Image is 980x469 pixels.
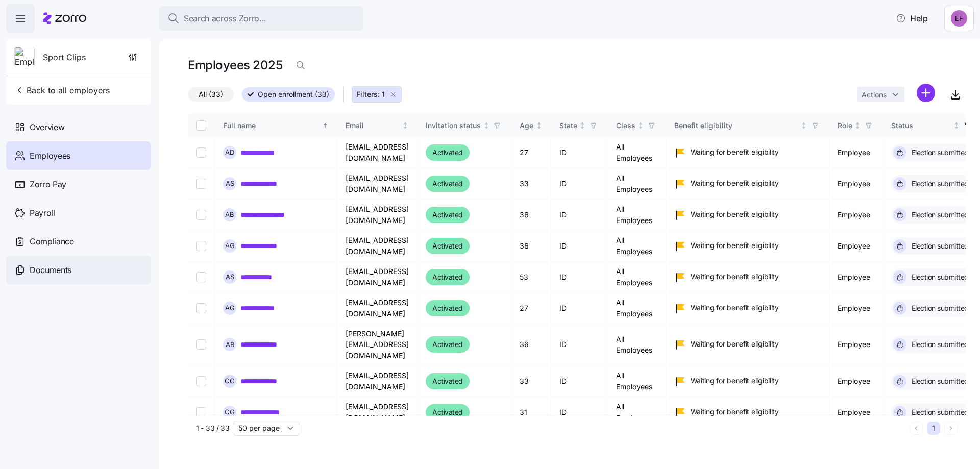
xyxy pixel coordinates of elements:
input: Select record 6 [196,303,206,313]
td: Employee [829,200,883,231]
span: Payroll [30,207,55,219]
span: Waiting for benefit eligibility [691,271,779,282]
span: Activated [432,302,463,314]
span: 1 - 33 / 33 [196,423,230,433]
td: 53 [511,262,551,293]
div: Not sorted [579,122,586,129]
th: RoleNot sorted [829,114,883,137]
td: Employee [829,137,883,168]
th: Benefit eligibilityNot sorted [666,114,829,137]
td: [EMAIL_ADDRESS][DOMAIN_NAME] [337,262,418,293]
button: Filters: 1 [352,86,402,103]
td: 27 [511,293,551,324]
div: Status [891,120,951,131]
div: Class [616,120,635,131]
td: ID [551,397,608,428]
div: Email [346,120,400,131]
span: Activated [432,146,463,159]
span: Back to all employers [14,84,110,96]
span: Waiting for benefit eligibility [691,303,779,313]
td: All Employees [608,366,666,397]
td: Employee [829,366,883,397]
input: Select record 8 [196,376,206,386]
span: Zorro Pay [30,178,66,191]
span: Waiting for benefit eligibility [691,240,779,251]
span: A S [226,180,234,187]
a: Employees [6,141,151,170]
span: Election submitted [909,210,969,220]
input: Select record 5 [196,272,206,282]
button: Back to all employers [10,80,114,101]
span: Activated [432,271,463,283]
td: ID [551,200,608,231]
th: StateNot sorted [551,114,608,137]
span: Waiting for benefit eligibility [691,407,779,417]
button: Search across Zorro... [159,6,363,31]
td: Employee [829,168,883,200]
span: Election submitted [909,272,969,282]
span: Election submitted [909,179,969,189]
td: All Employees [608,137,666,168]
span: Sport Clips [43,51,86,64]
td: ID [551,324,608,366]
span: Activated [432,209,463,221]
td: 31 [511,397,551,428]
input: Select record 1 [196,147,206,158]
span: Activated [432,375,463,387]
span: All (33) [199,88,223,101]
div: Full name [223,120,320,131]
td: [EMAIL_ADDRESS][DOMAIN_NAME] [337,366,418,397]
svg: add icon [917,84,935,102]
input: Select all records [196,120,206,131]
span: Waiting for benefit eligibility [691,147,779,157]
span: Election submitted [909,303,969,313]
th: Full nameSorted ascending [215,114,337,137]
span: Election submitted [909,241,969,251]
td: All Employees [608,262,666,293]
span: Election submitted [909,339,969,350]
a: Overview [6,113,151,141]
span: Activated [432,240,463,252]
td: All Employees [608,324,666,366]
span: A S [226,274,234,280]
span: Open enrollment (33) [258,88,329,101]
td: All Employees [608,168,666,200]
a: Zorro Pay [6,170,151,199]
div: Invitation status [426,120,481,131]
input: Select record 7 [196,339,206,350]
h1: Employees 2025 [188,57,282,73]
td: All Employees [608,231,666,262]
span: A B [225,211,234,218]
button: Next page [944,422,958,435]
div: Not sorted [800,122,807,129]
td: ID [551,293,608,324]
td: [EMAIL_ADDRESS][DOMAIN_NAME] [337,293,418,324]
div: Age [520,120,533,131]
td: 36 [511,200,551,231]
td: 36 [511,231,551,262]
span: Documents [30,264,71,277]
td: 36 [511,324,551,366]
td: [EMAIL_ADDRESS][DOMAIN_NAME] [337,397,418,428]
td: All Employees [608,397,666,428]
td: Employee [829,262,883,293]
span: Activated [432,338,463,351]
div: Not sorted [637,122,644,129]
span: Waiting for benefit eligibility [691,339,779,349]
div: Not sorted [483,122,490,129]
td: Employee [829,397,883,428]
input: Select record 3 [196,210,206,220]
td: ID [551,137,608,168]
div: Benefit eligibility [674,120,799,131]
input: Select record 4 [196,241,206,251]
span: A D [225,149,234,156]
span: A R [226,341,234,348]
input: Select record 2 [196,179,206,189]
td: Employee [829,293,883,324]
td: Employee [829,231,883,262]
td: 27 [511,137,551,168]
td: All Employees [608,200,666,231]
td: [EMAIL_ADDRESS][DOMAIN_NAME] [337,168,418,200]
td: [PERSON_NAME][EMAIL_ADDRESS][DOMAIN_NAME] [337,324,418,366]
td: [EMAIL_ADDRESS][DOMAIN_NAME] [337,200,418,231]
